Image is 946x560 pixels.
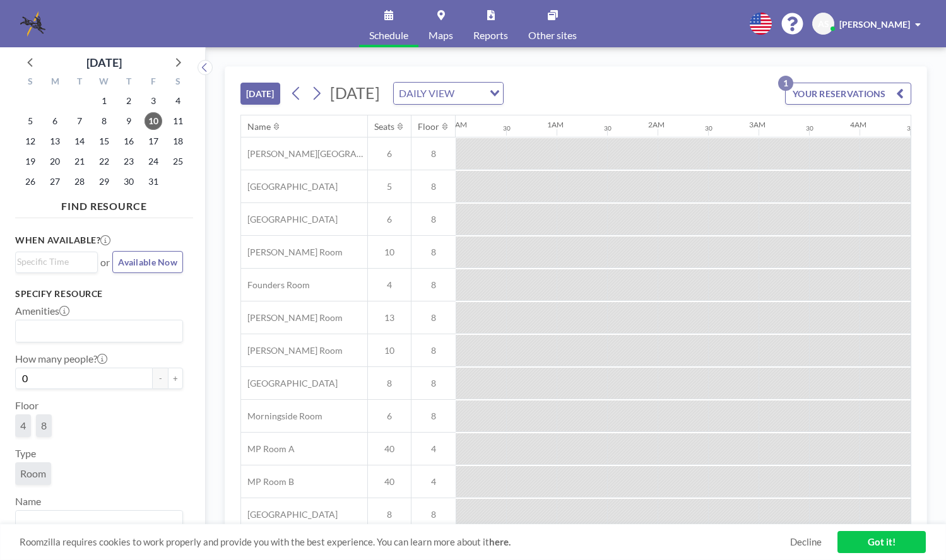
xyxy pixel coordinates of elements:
[145,173,162,190] span: Friday, October 31, 2025
[95,132,113,150] span: Wednesday, October 15, 2025
[120,153,138,170] span: Thursday, October 23, 2025
[100,256,110,269] span: or
[790,536,822,548] a: Decline
[15,305,69,317] label: Amenities
[120,173,138,190] span: Thursday, October 30, 2025
[411,378,456,389] span: 8
[458,85,482,102] input: Search for option
[473,30,508,40] span: Reports
[241,148,367,160] span: [PERSON_NAME][GEOGRAPHIC_DATA]
[368,443,411,455] span: 40
[15,195,193,213] h4: FIND RESOURCE
[503,124,511,132] div: 30
[411,345,456,356] span: 8
[446,120,467,129] div: 12AM
[785,83,911,105] button: YOUR RESERVATIONS1
[16,511,182,532] div: Search for option
[86,54,122,71] div: [DATE]
[120,112,138,130] span: Thursday, October 9, 2025
[411,509,456,520] span: 8
[95,153,113,170] span: Wednesday, October 22, 2025
[394,83,503,104] div: Search for option
[46,132,64,150] span: Monday, October 13, 2025
[68,74,92,91] div: T
[368,279,411,291] span: 4
[368,345,411,356] span: 10
[71,132,88,150] span: Tuesday, October 14, 2025
[46,153,64,170] span: Monday, October 20, 2025
[411,148,456,160] span: 8
[169,153,187,170] span: Saturday, October 25, 2025
[92,74,117,91] div: W
[20,467,46,479] span: Room
[116,74,141,91] div: T
[241,214,338,225] span: [GEOGRAPHIC_DATA]
[411,247,456,258] span: 8
[95,92,113,110] span: Wednesday, October 1, 2025
[374,121,394,132] div: Seats
[547,120,564,129] div: 1AM
[837,531,926,553] a: Got it!
[20,536,790,548] span: Roomzilla requires cookies to work properly and provide you with the best experience. You can lea...
[778,76,793,91] p: 1
[330,83,380,102] span: [DATE]
[145,92,162,110] span: Friday, October 3, 2025
[241,279,310,291] span: Founders Room
[907,124,914,132] div: 30
[21,132,39,150] span: Sunday, October 12, 2025
[241,345,343,356] span: [PERSON_NAME] Room
[411,443,456,455] span: 4
[15,447,36,460] label: Type
[241,476,294,487] span: MP Room B
[71,153,88,170] span: Tuesday, October 21, 2025
[528,30,577,40] span: Other sites
[396,85,457,102] span: DAILY VIEW
[145,132,162,150] span: Friday, October 17, 2025
[411,214,456,225] span: 8
[241,378,338,389] span: [GEOGRAPHIC_DATA]
[120,92,138,110] span: Thursday, October 2, 2025
[411,411,456,422] span: 8
[17,323,175,339] input: Search for option
[20,11,45,37] img: organization-logo
[153,368,168,389] button: -
[749,120,766,129] div: 3AM
[15,399,38,412] label: Floor
[95,112,113,130] span: Wednesday, October 8, 2025
[368,509,411,520] span: 8
[46,173,64,190] span: Monday, October 27, 2025
[112,251,183,273] button: Available Now
[15,495,41,508] label: Name
[411,279,456,291] span: 8
[17,513,175,530] input: Search for option
[418,121,439,132] div: Floor
[20,419,26,431] span: 4
[850,120,866,129] div: 4AM
[241,247,343,258] span: [PERSON_NAME] Room
[145,112,162,130] span: Friday, October 10, 2025
[16,252,97,271] div: Search for option
[169,112,187,130] span: Saturday, October 11, 2025
[604,124,612,132] div: 30
[241,312,343,324] span: [PERSON_NAME] Room
[368,411,411,422] span: 6
[21,112,39,130] span: Sunday, October 5, 2025
[71,173,88,190] span: Tuesday, October 28, 2025
[247,121,271,132] div: Name
[241,411,322,422] span: Morningside Room
[489,536,511,547] a: here.
[15,288,183,300] h3: Specify resource
[169,92,187,110] span: Saturday, October 4, 2025
[145,153,162,170] span: Friday, October 24, 2025
[806,124,813,132] div: 30
[165,74,190,91] div: S
[839,19,910,30] span: [PERSON_NAME]
[18,74,43,91] div: S
[818,18,829,30] span: AS
[368,378,411,389] span: 8
[95,173,113,190] span: Wednesday, October 29, 2025
[368,148,411,160] span: 6
[429,30,453,40] span: Maps
[120,132,138,150] span: Thursday, October 16, 2025
[71,112,88,130] span: Tuesday, October 7, 2025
